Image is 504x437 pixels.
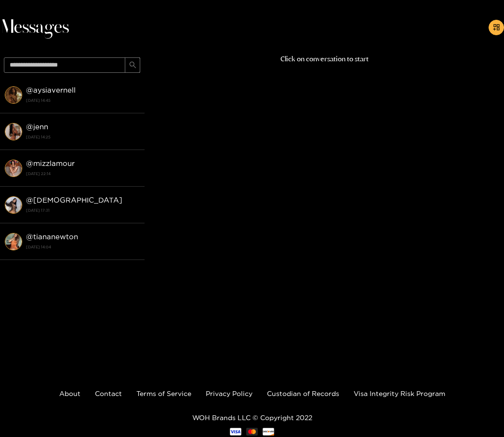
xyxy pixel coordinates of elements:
[26,206,140,215] strong: [DATE] 17:31
[26,232,78,241] strong: @ tiananewton
[354,390,445,397] a: Visa Integrity Risk Program
[26,159,75,167] strong: @ mizzlamour
[145,54,504,65] p: Click on conversation to start
[136,390,191,397] a: Terms of Service
[5,233,22,250] img: conversation
[5,123,22,140] img: conversation
[493,24,500,32] span: appstore-add
[26,196,122,204] strong: @ [DEMOGRAPHIC_DATA]
[26,169,140,178] strong: [DATE] 22:14
[95,390,122,397] a: Contact
[59,390,80,397] a: About
[26,96,140,105] strong: [DATE] 14:45
[267,390,339,397] a: Custodian of Records
[5,196,22,214] img: conversation
[26,133,140,141] strong: [DATE] 14:25
[489,20,504,35] button: appstore-add
[26,123,48,131] strong: @ jenn
[206,390,252,397] a: Privacy Policy
[5,86,22,104] img: conversation
[129,61,136,69] span: search
[26,86,76,94] strong: @ aysiavernell
[5,160,22,177] img: conversation
[26,243,140,251] strong: [DATE] 14:04
[125,57,140,73] button: search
